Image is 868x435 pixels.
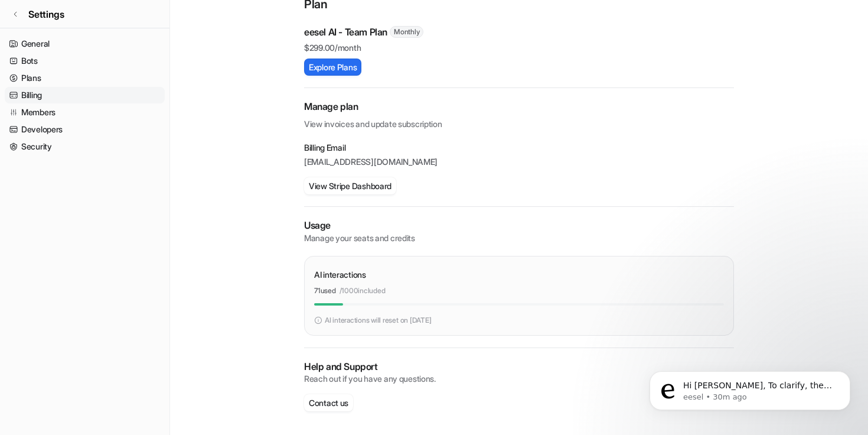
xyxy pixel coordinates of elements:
a: Plans [5,70,165,86]
p: Help and Support [304,360,734,374]
p: $ 299.00/month [304,41,734,54]
button: View Stripe Dashboard [304,177,396,194]
p: Usage [304,219,734,232]
p: eesel AI - Team Plan [304,25,387,39]
p: AI interactions will reset on [DATE] [325,315,431,326]
p: Reach out if you have any questions. [304,373,734,385]
button: Contact us [304,394,353,411]
a: General [5,35,165,52]
iframe: Intercom notifications message [632,346,868,429]
button: Explore Plans [304,59,361,76]
span: Monthly [390,26,423,38]
p: / 1000 included [340,285,386,296]
a: Developers [5,121,165,138]
p: AI interactions [314,268,366,281]
p: [EMAIL_ADDRESS][DOMAIN_NAME] [304,156,734,168]
a: Bots [5,53,165,69]
span: Settings [28,7,64,21]
p: Billing Email [304,142,734,154]
a: Members [5,104,165,121]
p: View invoices and update subscription [304,113,734,130]
a: Security [5,138,165,155]
p: 71 used [314,285,336,296]
h2: Manage plan [304,100,734,113]
p: Manage your seats and credits [304,232,734,244]
a: Billing [5,87,165,103]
